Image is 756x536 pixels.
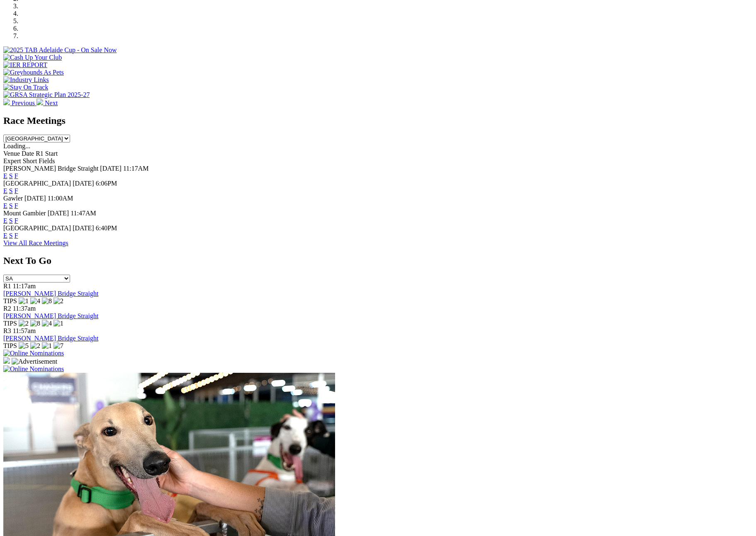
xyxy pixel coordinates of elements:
span: [DATE] [24,195,46,202]
span: 11:57am [13,327,36,334]
h2: Race Meetings [3,115,753,126]
span: R2 [3,305,11,312]
span: Expert [3,157,21,164]
img: 2025 TAB Adelaide Cup - On Sale Now [3,46,117,54]
span: Gawler [3,195,23,202]
img: 4 [30,297,40,305]
span: [PERSON_NAME] Bridge Straight [3,165,98,172]
img: Online Nominations [3,365,64,373]
span: 6:06PM [96,180,117,187]
span: 11:47AM [70,210,96,217]
img: 7 [53,342,63,350]
img: chevron-left-pager-white.svg [3,99,10,105]
span: [GEOGRAPHIC_DATA] [3,180,71,187]
img: 8 [30,320,40,327]
img: 1 [42,342,52,350]
span: Venue [3,150,20,157]
img: Online Nominations [3,350,64,357]
span: Previous [12,99,35,106]
a: F [15,232,18,239]
img: 15187_Greyhounds_GreysPlayCentral_Resize_SA_WebsiteBanner_300x115_2025.jpg [3,357,10,364]
span: Next [45,99,58,106]
img: Advertisement [12,358,57,365]
a: Next [36,99,58,106]
span: 11:37am [13,305,36,312]
a: [PERSON_NAME] Bridge Straight [3,290,98,297]
img: 2 [30,342,40,350]
img: GRSA Strategic Plan 2025-27 [3,91,90,99]
span: 11:17AM [123,165,149,172]
a: S [9,202,13,209]
a: S [9,217,13,224]
span: [DATE] [48,210,69,217]
h2: Next To Go [3,255,753,266]
a: F [15,172,18,179]
img: Industry Links [3,76,49,84]
span: R3 [3,327,11,334]
img: Stay On Track [3,84,48,91]
span: 11:17am [13,282,36,290]
img: 1 [53,320,63,327]
a: F [15,217,18,224]
img: IER REPORT [3,61,47,69]
a: E [3,172,7,179]
img: Cash Up Your Club [3,54,62,61]
span: Mount Gambier [3,210,46,217]
span: TIPS [3,297,17,304]
span: TIPS [3,320,17,327]
img: 4 [42,320,52,327]
img: 1 [19,297,29,305]
span: R1 [3,282,11,290]
a: S [9,232,13,239]
a: [PERSON_NAME] Bridge Straight [3,312,98,319]
span: Loading... [3,142,30,150]
span: 11:00AM [48,195,73,202]
span: TIPS [3,342,17,349]
a: Previous [3,99,36,106]
a: F [15,202,18,209]
a: E [3,187,7,194]
span: [GEOGRAPHIC_DATA] [3,225,71,232]
img: 8 [42,297,52,305]
span: [DATE] [100,165,122,172]
img: chevron-right-pager-white.svg [36,99,43,105]
img: Greyhounds As Pets [3,69,64,76]
a: E [3,217,7,224]
img: 5 [19,342,29,350]
a: E [3,232,7,239]
a: E [3,202,7,209]
span: Date [22,150,34,157]
a: [PERSON_NAME] Bridge Straight [3,335,98,342]
a: View All Race Meetings [3,239,68,246]
img: 2 [53,297,63,305]
img: 2 [19,320,29,327]
span: [DATE] [73,225,94,232]
span: Fields [39,157,55,164]
a: S [9,187,13,194]
span: [DATE] [73,180,94,187]
span: Short [23,157,37,164]
a: F [15,187,18,194]
span: R1 Start [36,150,58,157]
span: 6:40PM [96,225,117,232]
a: S [9,172,13,179]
